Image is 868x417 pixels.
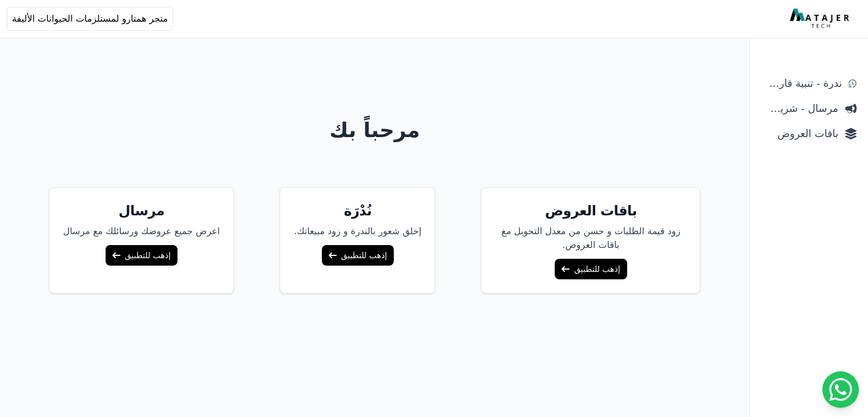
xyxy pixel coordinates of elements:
span: مرسال - شريط دعاية [761,101,838,117]
a: إذهب للتطبيق [555,259,627,279]
p: زود قيمة الطلبات و حسن من معدل التحويل مغ باقات العروض. [495,224,686,252]
p: اعرض جميع عروضك ورسائلك مع مرسال [63,224,220,238]
p: إخلق شعور بالندرة و زود مبيعاتك. [294,224,421,238]
a: إذهب للتطبيق [106,245,177,266]
h5: باقات العروض [495,202,686,220]
span: ندرة - تنبية قارب علي النفاذ [761,75,842,91]
h1: مرحباً بك [10,119,740,142]
span: باقات العروض [761,126,838,142]
a: إذهب للتطبيق [322,245,394,266]
button: متجر همتارو لمستلزمات الحيوانات الأليفة [7,7,173,31]
span: متجر همتارو لمستلزمات الحيوانات الأليفة [12,12,168,26]
h5: نُدْرَة [294,202,421,220]
h5: مرسال [63,202,220,220]
img: MatajerTech Logo [790,9,852,29]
